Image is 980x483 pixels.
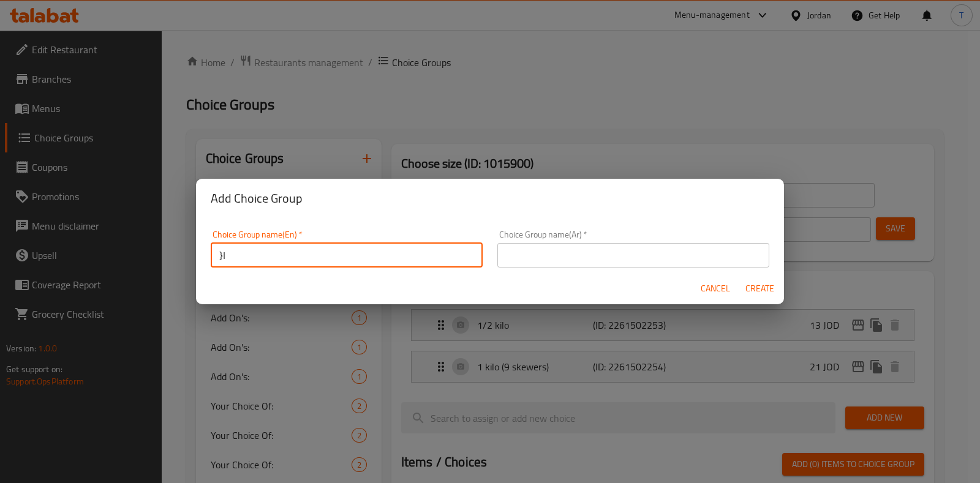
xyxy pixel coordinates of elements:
span: Create [745,281,774,296]
button: Cancel [696,277,735,300]
input: Please enter Choice Group name(en) [211,243,483,268]
input: Please enter Choice Group name(ar) [497,243,769,268]
button: Create [740,277,779,300]
span: Cancel [701,281,730,296]
h2: Add Choice Group [211,189,769,208]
